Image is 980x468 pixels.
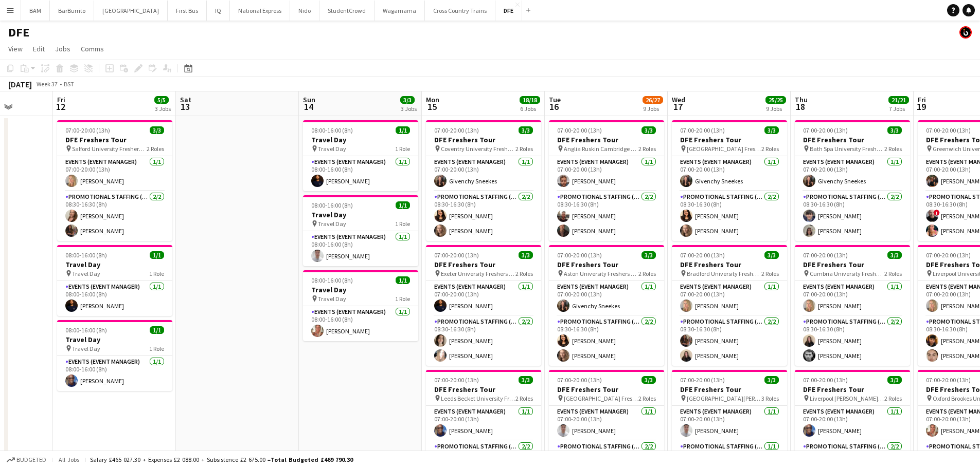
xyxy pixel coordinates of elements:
button: Wagamama [375,1,425,21]
a: Comms [77,42,108,55]
div: BST [64,80,74,88]
button: IQ [207,1,230,21]
span: Budgeted [16,456,46,463]
h1: DFE [8,25,29,40]
span: View [8,44,23,53]
div: [DATE] [8,79,32,89]
span: Comms [81,44,104,53]
button: DFE [495,1,522,21]
button: StudentCrowd [319,1,375,21]
button: Cross Country Trains [425,1,495,21]
span: Week 37 [34,80,60,88]
app-user-avatar: Tim Bodenham [959,26,972,39]
a: View [4,42,27,55]
button: BarBurrito [50,1,94,21]
div: Salary £465 027.30 + Expenses £2 088.00 + Subsistence £2 675.00 = [90,456,353,463]
span: All jobs [57,456,81,463]
a: Edit [29,42,49,55]
button: National Express [230,1,290,21]
button: First Bus [168,1,207,21]
button: [GEOGRAPHIC_DATA] [94,1,168,21]
button: Budgeted [5,454,48,465]
span: Edit [33,44,45,53]
button: BAM [21,1,50,21]
button: Nido [290,1,319,21]
span: Total Budgeted £469 790.30 [271,456,353,463]
span: Jobs [55,44,70,53]
a: Jobs [51,42,75,55]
